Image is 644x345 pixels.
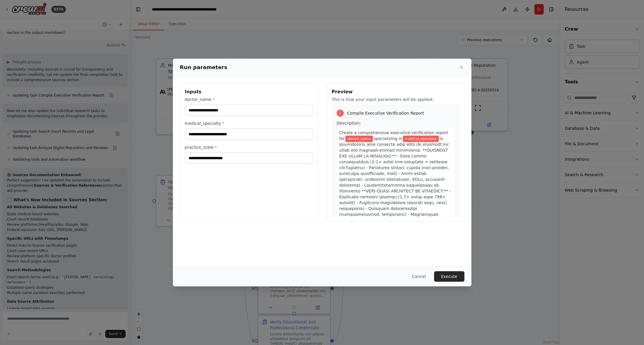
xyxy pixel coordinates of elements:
[185,120,313,126] label: medical_specialty
[345,136,373,142] span: Variable: doctor_name
[337,110,344,117] div: 1
[185,144,313,150] label: practice_state
[339,130,448,141] span: Create a comprehensive executive verification report for
[180,63,227,71] h2: Run parameters
[434,271,464,282] button: Execute
[347,110,424,116] span: Compile Executive Verification Report
[373,136,402,141] span: specializing in
[332,88,459,95] h3: Preview
[403,136,439,142] span: Variable: medical_specialty
[332,97,459,102] p: This is how your input parameters will be applied:
[185,88,313,95] h3: Inputs
[185,97,313,102] label: doctor_name
[337,121,361,125] span: Description:
[407,271,430,282] button: Cancel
